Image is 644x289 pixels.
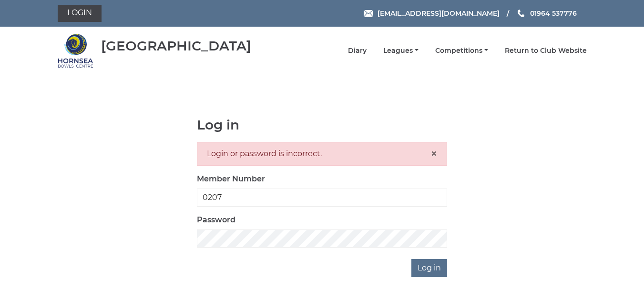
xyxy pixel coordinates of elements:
[197,214,235,226] label: Password
[197,142,447,166] div: Login or password is incorrect.
[197,118,447,132] h1: Log in
[516,8,577,19] a: Phone us 01964 537776
[58,33,93,69] img: Hornsea Bowls Centre
[101,39,251,53] div: [GEOGRAPHIC_DATA]
[435,46,488,55] a: Competitions
[378,9,500,18] span: [EMAIL_ADDRESS][DOMAIN_NAME]
[530,9,577,18] span: 01964 537776
[411,259,447,277] input: Log in
[505,46,587,55] a: Return to Club Website
[58,5,102,22] a: Login
[518,10,524,17] img: Phone us
[430,147,437,160] span: ×
[197,173,265,185] label: Member Number
[383,46,419,55] a: Leagues
[364,8,500,19] a: Email [EMAIL_ADDRESS][DOMAIN_NAME]
[348,46,367,55] a: Diary
[364,10,373,17] img: Email
[430,148,437,159] button: Close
